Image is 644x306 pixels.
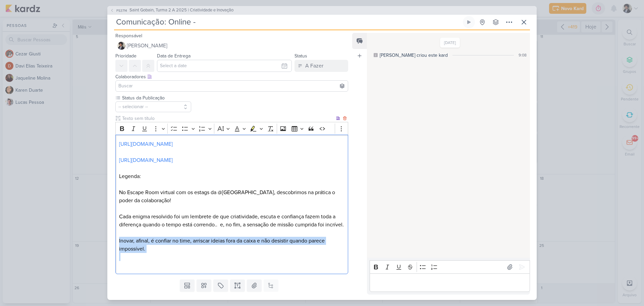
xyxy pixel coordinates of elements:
[115,53,137,59] label: Prioridade
[294,60,348,72] button: A Fazer
[519,52,527,58] div: 9:08
[115,40,348,52] button: [PERSON_NAME]
[115,122,348,135] div: Editor toolbar
[115,33,142,39] label: Responsável
[119,237,344,253] p: Inovar, afinal, é confiar no time, arriscar ideias fora da caixa e não desistir quando parece imp...
[119,157,173,164] a: [URL][DOMAIN_NAME]
[121,94,191,101] label: Status da Publicação
[117,42,125,50] img: Pedro Luahn Simões
[370,260,530,273] div: Editor toolbar
[114,16,462,28] input: Kard Sem Título
[115,73,348,80] div: Colaboradores
[374,53,378,57] div: Este log é visível à todos no kard
[127,42,167,50] span: [PERSON_NAME]
[157,53,191,59] label: Data de Entrega
[115,101,191,112] button: -- selecionar --
[294,53,307,59] label: Status
[370,273,530,292] div: Editor editing area: main
[119,172,344,180] p: Legenda:
[157,60,292,72] input: Select a date
[119,141,173,147] a: [URL][DOMAIN_NAME]
[121,115,335,122] input: Texto sem título
[380,52,448,59] div: Pedro Luahn criou este kard
[305,62,323,70] div: A Fazer
[119,205,344,229] p: Cada enigma resolvido foi um lembrete de que criatividade, escuta e confiança fazem toda a difere...
[466,19,472,25] div: Ligar relógio
[119,188,344,205] p: No Escape Room virtual com os estags da @[GEOGRAPHIC_DATA], descobrimos na prática o poder da col...
[117,82,346,90] input: Buscar
[115,135,348,274] div: Editor editing area: main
